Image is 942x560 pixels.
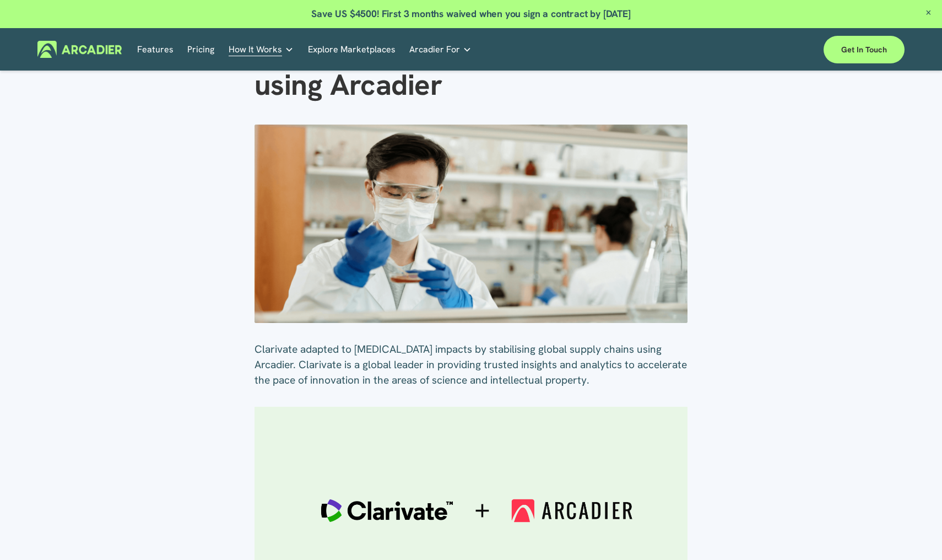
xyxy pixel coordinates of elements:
a: folder dropdown [229,41,294,58]
a: Get in touch [824,36,905,63]
a: folder dropdown [409,41,472,58]
span: Arcadier For [409,42,460,57]
p: Clarivate adapted to [MEDICAL_DATA] impacts by stabilising global supply chains using Arcadier. C... [255,342,688,388]
a: Features [137,41,174,58]
img: Arcadier [37,41,122,58]
iframe: Chat Widget [887,507,942,560]
a: Explore Marketplaces [308,41,396,58]
span: How It Works [229,42,282,57]
a: Pricing [187,41,214,58]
